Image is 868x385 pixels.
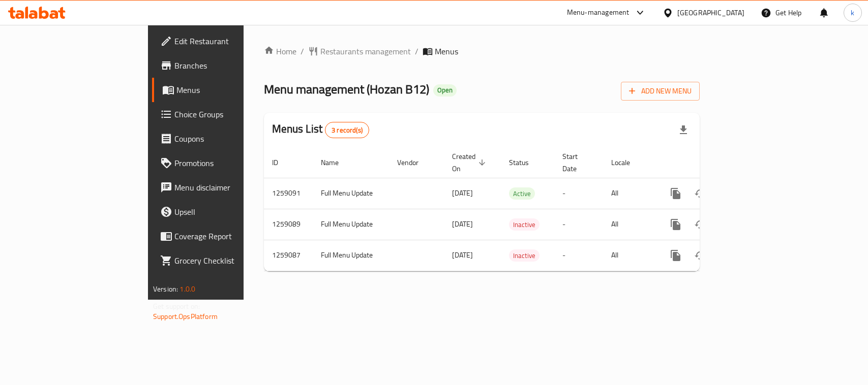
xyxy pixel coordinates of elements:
table: enhanced table [264,147,769,271]
span: Upsell [174,206,285,218]
span: Status [509,156,542,169]
span: Version: [153,282,178,296]
a: Branches [152,53,293,78]
a: Edit Restaurant [152,29,293,53]
span: Branches [174,59,285,72]
td: - [554,178,603,209]
div: [GEOGRAPHIC_DATA] [677,7,744,18]
span: Coverage Report [174,230,285,242]
td: Full Menu Update [313,240,389,271]
span: Created On [452,150,489,175]
span: Menu management ( Hozan B12 ) [264,78,429,101]
a: Upsell [152,200,293,224]
span: Menu disclaimer [174,181,285,194]
div: Open [433,84,457,97]
a: Coverage Report [152,224,293,248]
button: Add New Menu [621,82,700,101]
a: Support.OpsPlatform [153,310,218,323]
button: more [664,181,688,206]
span: 1.0.0 [179,282,195,296]
h2: Menus List [272,121,369,138]
td: All [603,240,655,271]
span: 3 record(s) [325,125,369,135]
a: Coupons [152,126,293,151]
div: Menu-management [567,7,630,19]
button: more [664,243,688,268]
td: Full Menu Update [313,178,389,209]
span: k [851,7,854,18]
span: Add New Menu [629,85,692,98]
td: Full Menu Update [313,209,389,240]
a: Choice Groups [152,102,293,126]
span: [DATE] [452,248,473,262]
span: Name [321,156,352,169]
td: - [554,209,603,240]
span: Menus [435,45,458,57]
span: Coupons [174,133,285,145]
span: Restaurants management [320,45,411,57]
span: Inactive [509,250,540,262]
div: Inactive [509,249,540,262]
a: Restaurants management [308,45,411,57]
li: / [415,45,418,57]
span: Open [433,86,457,94]
td: All [603,178,655,209]
span: Active [509,188,535,200]
span: Menus [176,84,285,96]
span: [DATE] [452,186,473,200]
div: Total records count [325,122,369,138]
span: Edit Restaurant [174,35,285,47]
span: Locale [611,156,643,169]
li: / [301,45,304,57]
a: Menus [152,78,293,102]
span: Inactive [509,219,540,231]
span: Promotions [174,157,285,169]
td: All [603,209,655,240]
a: Grocery Checklist [152,248,293,273]
button: Change Status [688,243,712,268]
button: more [664,212,688,237]
th: Actions [655,147,769,178]
span: Start Date [562,150,591,175]
span: Grocery Checklist [174,254,285,267]
a: Promotions [152,151,293,175]
span: Choice Groups [174,108,285,120]
span: [DATE] [452,217,473,231]
button: Change Status [688,181,712,206]
span: Vendor [397,156,432,169]
td: - [554,240,603,271]
span: ID [272,156,291,169]
div: Inactive [509,218,540,231]
nav: breadcrumb [264,45,700,57]
div: Export file [671,118,696,142]
button: Change Status [688,212,712,237]
a: Menu disclaimer [152,175,293,200]
span: Get support on: [153,300,200,313]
